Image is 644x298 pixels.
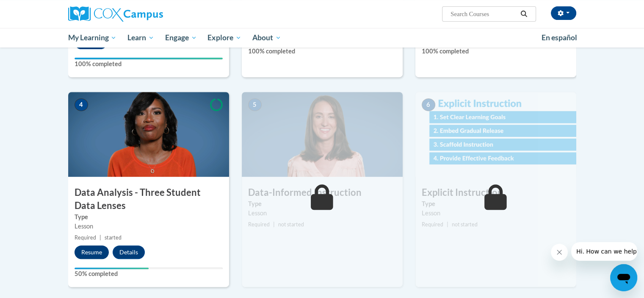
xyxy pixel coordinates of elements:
label: 100% completed [422,47,570,56]
img: Cox Campus [68,6,163,22]
span: 4 [75,98,88,111]
a: Explore [202,28,247,47]
span: not started [278,221,304,228]
button: Details [113,245,145,259]
span: Explore [207,33,241,43]
span: Required [422,221,443,228]
span: | [100,234,101,241]
span: Hi. How can we help? [5,6,69,13]
div: Your progress [75,58,223,59]
h3: Data-Informed Instruction [242,186,403,199]
label: Type [75,212,223,222]
h3: Explicit Instruction [415,186,576,199]
span: My Learning [68,33,116,43]
img: Course Image [415,92,576,177]
label: 100% completed [248,47,396,56]
label: Type [248,199,396,209]
span: Learn [127,33,154,43]
a: Engage [160,28,202,47]
iframe: Button to launch messaging window [610,264,637,291]
span: About [252,33,281,43]
div: Lesson [422,209,570,218]
h3: Data Analysis - Three Student Data Lenses [68,186,229,212]
span: Required [248,221,270,228]
span: not started [452,221,478,228]
span: 6 [422,98,435,111]
div: Your progress [75,267,149,269]
div: Main menu [55,28,589,47]
span: 5 [248,98,262,111]
span: | [447,221,448,228]
a: About [247,28,287,47]
iframe: Message from company [571,242,637,261]
button: Search [517,9,530,19]
button: Resume [75,245,109,259]
a: Learn [122,28,160,47]
span: Engage [165,33,197,43]
span: | [273,221,275,228]
input: Search Courses [450,9,517,19]
span: Required [75,234,96,241]
a: Cox Campus [68,6,229,22]
div: Lesson [75,222,223,231]
img: Course Image [68,92,229,177]
label: Type [422,199,570,209]
div: Lesson [248,209,396,218]
img: Course Image [242,92,403,177]
span: started [105,234,122,241]
label: 50% completed [75,269,223,279]
label: 100% completed [75,59,223,69]
a: En español [536,29,583,47]
span: En español [542,33,577,42]
a: My Learning [63,28,122,47]
button: Account Settings [551,6,576,20]
iframe: Close message [551,244,568,261]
